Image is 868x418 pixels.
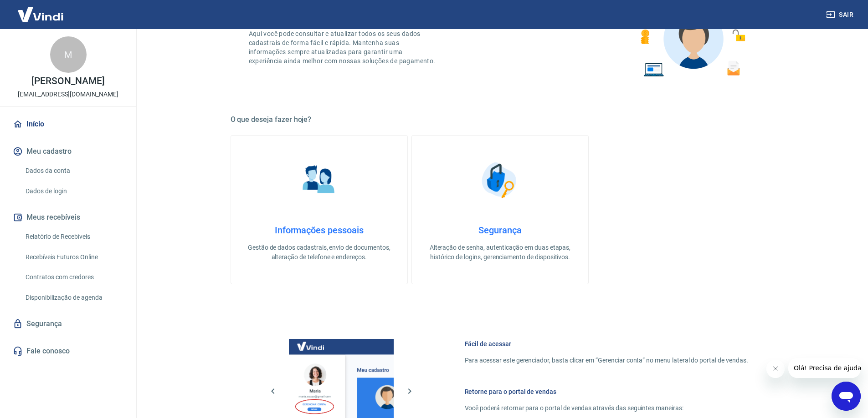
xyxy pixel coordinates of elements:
a: Relatório de Recebíveis [22,227,125,246]
button: Meu cadastro [11,141,125,161]
a: SegurançaSegurançaAlteração de senha, autenticação em duas etapas, histórico de logins, gerenciam... [411,135,589,284]
p: [PERSON_NAME] [31,76,104,86]
div: M [50,36,87,73]
p: Gestão de dados cadastrais, envio de documentos, alteração de telefone e endereços. [246,243,393,262]
button: Sair [824,6,857,23]
h4: Informações pessoais [246,225,393,236]
a: Disponibilização de agenda [22,288,125,307]
span: Olá! Precisa de ajuda? [5,6,77,14]
iframe: Botão para abrir a janela de mensagens [832,382,861,411]
p: Para acessar este gerenciador, basta clicar em “Gerenciar conta” no menu lateral do portal de ven... [465,356,748,365]
img: Vindi [11,0,70,28]
a: Fale conosco [11,341,125,361]
h6: Fácil de acessar [465,339,748,348]
h5: O que deseja fazer hoje? [231,115,770,124]
p: Você poderá retornar para o portal de vendas através das seguintes maneiras: [465,403,748,413]
a: Contratos com credores [22,268,125,287]
img: Informações pessoais [296,157,342,203]
p: Aqui você pode consultar e atualizar todos os seus dados cadastrais de forma fácil e rápida. Mant... [249,29,437,65]
a: Dados da conta [22,161,125,180]
h4: Segurança [426,225,574,236]
p: Alteração de senha, autenticação em duas etapas, histórico de logins, gerenciamento de dispositivos. [426,243,574,262]
iframe: Mensagem da empresa [788,358,861,378]
a: Informações pessoaisInformações pessoaisGestão de dados cadastrais, envio de documentos, alteraçã... [231,135,408,284]
button: Meus recebíveis [11,207,125,227]
a: Recebíveis Futuros Online [22,248,125,267]
a: Segurança [11,314,125,334]
p: [EMAIL_ADDRESS][DOMAIN_NAME] [18,90,118,99]
h6: Retorne para o portal de vendas [465,387,748,396]
a: Dados de login [22,182,125,201]
img: Segurança [477,157,523,203]
a: Início [11,114,125,134]
iframe: Fechar mensagem [766,360,785,378]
